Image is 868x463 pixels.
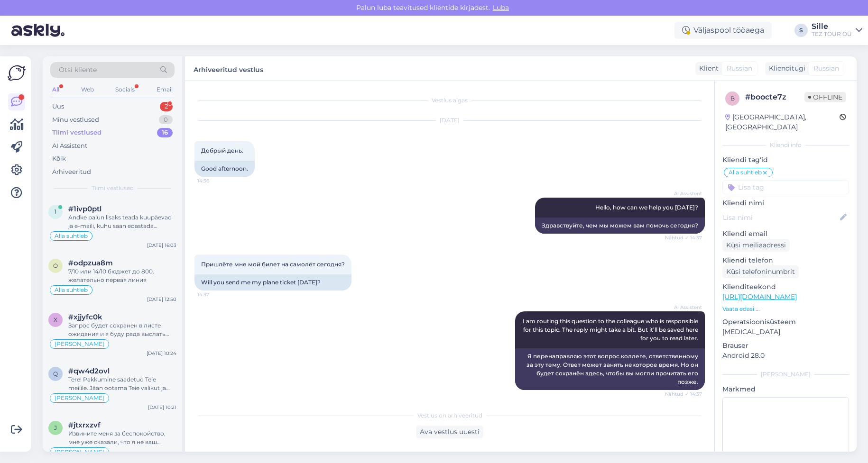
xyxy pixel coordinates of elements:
[729,170,762,175] span: Alla suhtleb
[194,274,351,291] div: Will you send me my plane ticket [DATE]?
[201,147,243,154] span: Добрый день.
[722,180,849,194] input: Lisa tag
[666,304,702,311] span: AI Assistent
[68,375,176,392] div: Tere! Pakkumine saadetud Teie meilile. Jään ootama Teie valikut ja broneerimissoovi andmetega.
[490,3,512,12] span: Luba
[722,265,799,278] div: Küsi telefoninumbrit
[55,341,104,347] span: [PERSON_NAME]
[745,91,804,103] div: # boocte7z
[113,83,137,96] div: Socials
[725,112,840,132] div: [GEOGRAPHIC_DATA], [GEOGRAPHIC_DATA]
[157,128,173,137] div: 16
[695,64,719,73] div: Klient
[55,208,56,215] span: 1
[55,449,104,455] span: [PERSON_NAME]
[54,316,57,323] span: x
[722,384,849,394] p: Märkmed
[722,305,849,313] p: Vaata edasi ...
[194,62,263,75] label: Arhiveeritud vestlus
[722,317,849,327] p: Operatsioonisüsteem
[148,404,176,411] div: [DATE] 10:21
[194,116,705,125] div: [DATE]
[722,239,790,252] div: Küsi meiliaadressi
[59,65,97,75] span: Otsi kliente
[674,22,772,39] div: Väljaspool tööaega
[68,205,102,213] span: #1ivp0ptl
[53,262,58,269] span: o
[812,23,862,38] a: SilleTEZ TOUR OÜ
[55,395,104,401] span: [PERSON_NAME]
[68,367,110,375] span: #qw4d2ovl
[730,95,735,102] span: b
[765,64,805,73] div: Klienditugi
[52,102,64,111] div: Uus
[79,83,96,96] div: Web
[722,229,849,239] p: Kliendi email
[68,421,101,429] span: #jtxrxzvf
[54,424,57,431] span: j
[722,341,849,351] p: Brauser
[201,261,345,268] span: Пришлёте мне мой билет на самолёт сегодня?
[68,321,176,338] div: Запрос будет сохранен в листе ожидания и я буду рада выслать Вам желаемое предложение после откры...
[159,115,173,125] div: 0
[523,318,700,342] span: I am routing this question to the colleague who is responsible for this topic. The reply might ta...
[722,292,797,301] a: [URL][DOMAIN_NAME]
[55,233,88,239] span: Alla suhtleb
[812,30,852,38] div: TEZ TOUR OÜ
[147,242,176,249] div: [DATE] 16:03
[416,426,483,438] div: Ava vestlus uuesti
[194,96,705,105] div: Vestlus algas
[722,141,849,149] div: Kliendi info
[68,259,113,267] span: #odpzua8m
[722,327,849,337] p: [MEDICAL_DATA]
[52,128,102,137] div: Tiimi vestlused
[595,204,698,211] span: Hello, how can we help you [DATE]?
[813,64,839,73] span: Russian
[722,351,849,361] p: Android 28.0
[155,83,175,96] div: Email
[68,313,102,321] span: #xjjyfc0k
[723,212,838,223] input: Lisa nimi
[722,282,849,292] p: Klienditeekond
[535,218,705,234] div: Здравствуйте, чем мы можем вам помочь сегодня?
[55,287,88,293] span: Alla suhtleb
[722,198,849,208] p: Kliendi nimi
[727,64,752,73] span: Russian
[804,92,846,102] span: Offline
[417,411,482,420] span: Vestlus on arhiveeritud
[665,390,702,398] span: Nähtud ✓ 14:37
[92,184,134,192] span: Tiimi vestlused
[68,213,176,230] div: Andke palun lisaks teada kuupäevad ja e-maili, kuhu saan edastada pakkumised.
[794,24,808,37] div: S
[147,296,176,303] div: [DATE] 12:50
[197,291,233,298] span: 14:37
[52,141,87,151] div: AI Assistent
[68,267,176,284] div: 7/10 или 14/10 бюджет до 800. желательно первая линия
[68,429,176,446] div: Извините меня за беспокойство, мне уже сказали, что я не ваш клиент и не имею права пользоваться ...
[194,161,255,177] div: Good afternoon.
[722,255,849,265] p: Kliendi telefon
[812,23,852,30] div: Sille
[52,154,66,163] div: Kõik
[8,64,26,82] img: Askly Logo
[52,115,99,125] div: Minu vestlused
[722,155,849,165] p: Kliendi tag'id
[665,234,702,241] span: Nähtud ✓ 14:37
[53,370,58,377] span: q
[722,370,849,379] div: [PERSON_NAME]
[515,348,705,390] div: Я перенаправляю этот вопрос коллеге, ответственному за эту тему. Ответ может занять некоторое вре...
[50,83,61,96] div: All
[160,102,173,111] div: 2
[147,350,176,357] div: [DATE] 10:24
[197,177,233,184] span: 14:36
[52,167,91,177] div: Arhiveeritud
[666,190,702,197] span: AI Assistent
